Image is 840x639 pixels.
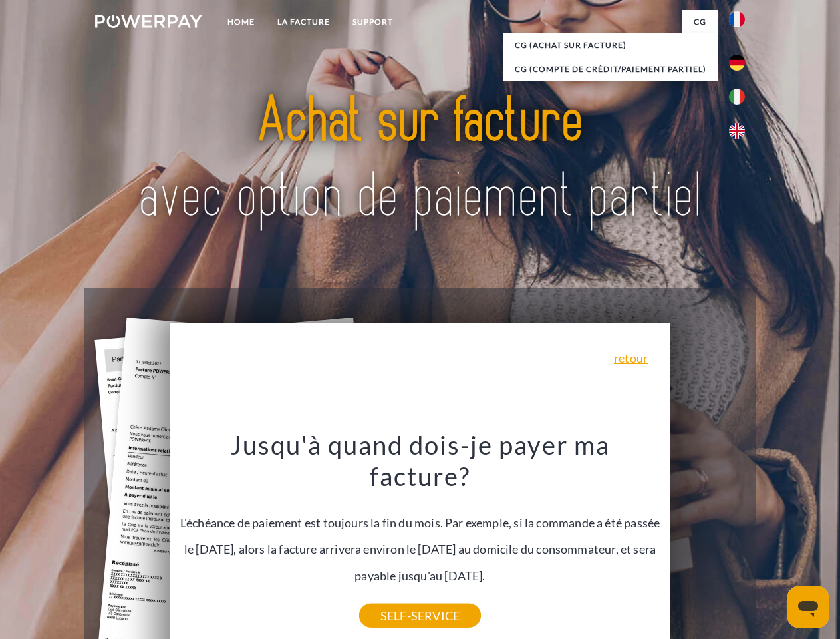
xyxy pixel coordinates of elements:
[503,33,718,57] a: CG (achat sur facture)
[614,352,648,364] a: retour
[729,123,745,139] img: en
[787,586,829,628] iframe: Bouton de lancement de la fenêtre de messagerie
[178,429,663,616] div: L'échéance de paiement est toujours la fin du mois. Par exemple, si la commande a été passée le [...
[95,15,202,28] img: logo-powerpay-white.svg
[729,55,745,71] img: de
[682,10,718,34] a: CG
[127,64,713,255] img: title-powerpay_fr.svg
[359,604,481,628] a: SELF-SERVICE
[729,89,745,105] img: it
[266,10,341,34] a: LA FACTURE
[216,10,266,34] a: Home
[729,11,745,27] img: fr
[341,10,404,34] a: Support
[178,429,663,493] h3: Jusqu'à quand dois-je payer ma facture?
[503,57,718,81] a: CG (Compte de crédit/paiement partiel)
